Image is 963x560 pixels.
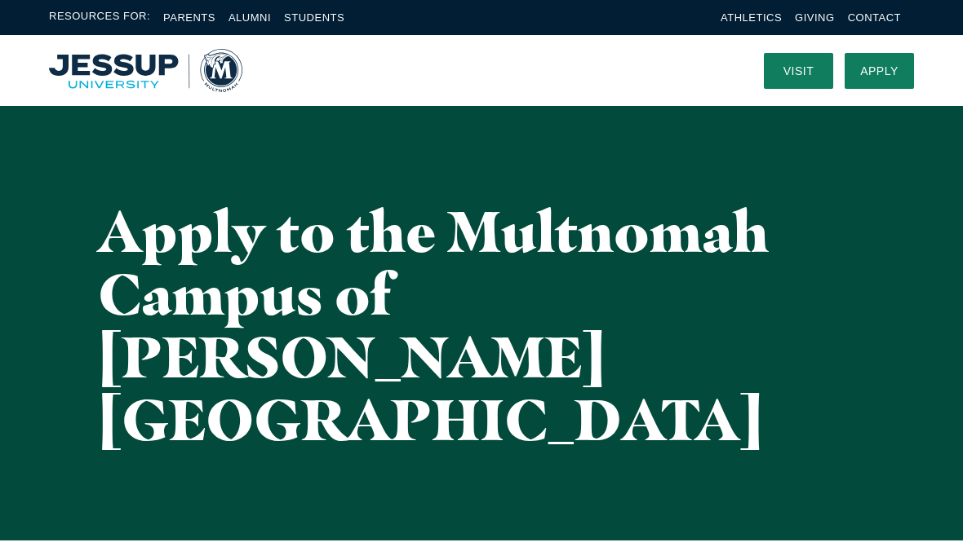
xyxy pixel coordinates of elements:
[795,11,835,24] a: Giving
[49,8,150,27] span: Resources For:
[229,11,271,24] a: Alumni
[163,11,215,24] a: Parents
[764,53,833,89] a: Visit
[49,49,242,92] a: Home
[98,200,865,451] h1: Apply to the Multnomah Campus of [PERSON_NAME][GEOGRAPHIC_DATA]
[721,11,782,24] a: Athletics
[848,11,901,24] a: Contact
[49,49,242,92] img: Multnomah University Logo
[284,11,344,24] a: Students
[845,53,914,89] a: Apply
